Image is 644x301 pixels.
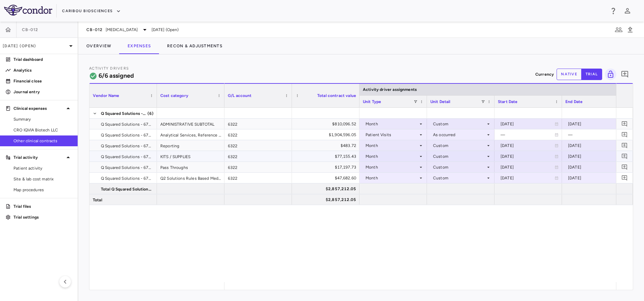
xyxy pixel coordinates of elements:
[501,162,555,173] div: [DATE]
[433,173,486,183] div: Custom
[224,140,292,151] div: 6322
[621,175,628,181] svg: Add comment
[89,66,129,71] span: Activity Drivers
[565,99,583,104] span: End Date
[147,108,154,119] span: (6)
[14,203,72,209] p: Trial files
[298,194,356,205] div: $2,857,212.05
[101,184,153,195] span: Total Q Squared Solutions - 6735
[14,67,72,73] p: Analytics
[621,164,628,170] svg: Add comment
[568,119,622,129] div: [DATE]
[157,140,224,151] div: Reporting
[621,121,628,127] svg: Add comment
[14,78,72,84] p: Financial close
[621,131,628,138] svg: Add comment
[224,162,292,172] div: 6322
[119,38,159,54] button: Expenses
[430,99,451,104] span: Unit Detail
[101,162,153,173] span: Q Squared Solutions - 6735
[620,162,629,172] button: Add comment
[501,151,555,162] div: [DATE]
[93,195,102,205] span: Total
[568,129,622,140] div: —
[14,176,72,182] span: Site & lab cost matrix
[224,173,292,183] div: 6322
[366,151,418,162] div: Month
[99,71,134,80] h6: 6/6 assigned
[101,173,153,184] span: Q Squared Solutions - 6735
[602,69,616,80] span: You do not have permission to lock or unlock grids
[298,183,356,194] div: $2,857,212.05
[101,130,153,141] span: Q Squared Solutions - 6735
[160,93,188,98] span: Cost category
[14,56,72,62] p: Trial dashboard
[620,152,629,161] button: Add comment
[498,99,518,104] span: Start Date
[22,27,38,32] span: CB-012
[298,173,356,183] div: $47,682.60
[106,27,138,33] span: [MEDICAL_DATA]
[298,119,356,129] div: $810,096.52
[78,38,119,54] button: Overview
[568,173,622,183] div: [DATE]
[620,173,629,182] button: Add comment
[366,140,418,151] div: Month
[228,93,252,98] span: G/L account
[363,87,417,92] span: Activity driver assignments
[568,140,622,151] div: [DATE]
[159,38,231,54] button: Recon & Adjustments
[535,71,554,77] p: Currency
[568,162,622,173] div: [DATE]
[501,173,555,183] div: [DATE]
[298,129,356,140] div: $1,904,596.05
[621,70,629,78] svg: Add comment
[501,119,555,129] div: [DATE]
[14,187,72,193] span: Map procedures
[568,151,622,162] div: [DATE]
[298,140,356,151] div: $483.72
[298,162,356,173] div: $17,197.73
[152,27,179,33] span: [DATE] (Open)
[14,214,72,220] p: Trial settings
[14,89,72,95] p: Journal entry
[581,69,602,80] button: trial
[366,129,418,140] div: Patient Visits
[14,127,72,133] span: CRO IQVIA Biotech LLC
[157,119,224,129] div: ADMINISTRATIVE SUBTOTAL
[14,154,64,160] p: Trial activity
[317,93,356,98] span: Total contract value
[86,27,103,32] span: CB-012
[366,119,418,129] div: Month
[433,151,486,162] div: Custom
[620,141,629,150] button: Add comment
[621,153,628,159] svg: Add comment
[363,99,381,104] span: Unit Type
[3,43,67,49] p: [DATE] (Open)
[4,5,52,16] img: logo-full-BYUhSk78.svg
[619,69,630,80] button: Add comment
[621,142,628,149] svg: Add comment
[157,173,224,183] div: Q2 Solutions Rules Based Medicine
[433,140,486,151] div: Custom
[366,162,418,173] div: Month
[224,129,292,140] div: 6322
[557,69,582,80] button: native
[14,138,72,144] span: Other clinical contracts
[157,151,224,161] div: KITS / SUPPLIES
[224,151,292,161] div: 6322
[101,151,153,162] span: Q Squared Solutions - 6735
[501,140,555,151] div: [DATE]
[62,6,121,17] button: Caribou Biosciences
[620,119,629,128] button: Add comment
[157,129,224,140] div: Analytical Services, Reference Lab Testing, and Specimen Total
[224,119,292,129] div: 6322
[620,130,629,139] button: Add comment
[101,141,153,151] span: Q Squared Solutions - 6735
[433,119,486,129] div: Custom
[93,93,119,98] span: Vendor Name
[14,105,64,111] p: Clinical expenses
[433,129,486,140] div: As occurred
[14,165,72,171] span: Patient activity
[501,129,555,140] div: —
